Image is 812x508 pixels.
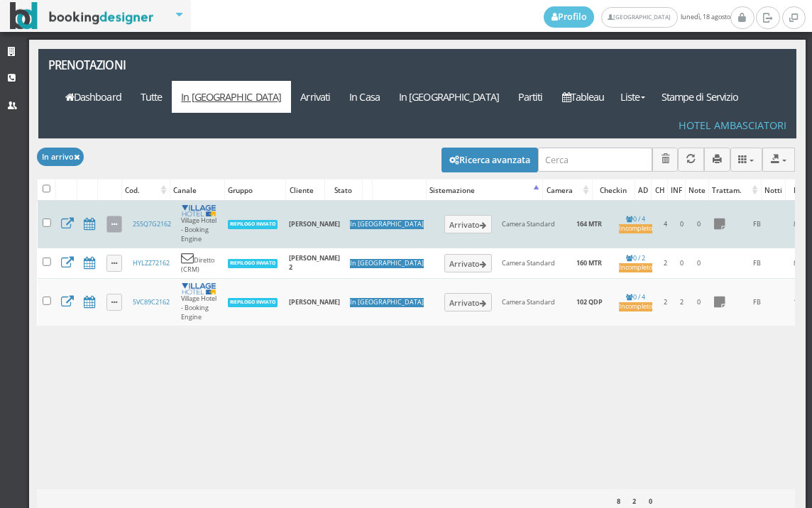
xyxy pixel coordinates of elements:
[444,215,492,233] button: Arrivato
[227,219,279,228] a: RIEPILOGO INVIATO
[176,248,222,278] td: Diretto (CRM)
[619,253,652,272] a: 0 / 2Incompleto
[38,49,185,81] a: Prenotazioni
[544,6,730,28] span: lunedì, 18 agosto
[497,248,565,278] td: Camera Standard
[133,258,170,267] a: HYLZZ72162
[444,254,492,272] button: Arrivato
[614,81,652,113] a: Liste
[762,180,785,200] div: Notti
[652,180,667,200] div: CH
[176,279,222,326] td: Village Hotel - Booking Engine
[289,219,340,228] b: [PERSON_NAME]
[762,148,795,171] button: Export
[508,81,552,113] a: Partiti
[674,279,689,326] td: 2
[652,81,748,113] a: Stampe di Servizio
[497,201,565,248] td: Camera Standard
[784,201,808,248] td: 8
[690,279,708,326] td: 0
[593,180,635,200] div: Checkin
[230,299,275,305] b: RIEPILOGO INVIATO
[389,81,508,113] a: In [GEOGRAPHIC_DATA]
[619,302,652,311] div: Incompleto
[657,279,674,326] td: 2
[170,180,225,200] div: Canale
[444,293,492,311] button: Arrivato
[289,253,340,272] b: [PERSON_NAME] 2
[731,248,784,278] td: FB
[37,148,84,165] button: In arrivo
[619,214,652,233] a: 0 / 4Incompleto
[133,297,170,307] a: 5VC89C2162
[340,81,390,113] a: In Casa
[181,205,216,216] img: c1bf4543417a11ec8a5106403f595ea8.png
[225,180,285,200] div: Gruppo
[133,219,171,228] a: 2S5Q7G2162
[601,7,677,28] a: [GEOGRAPHIC_DATA]
[731,279,784,326] td: FB
[325,180,362,200] div: Stato
[690,201,708,248] td: 0
[635,180,651,200] div: AD
[709,180,761,200] div: Trattam.
[350,298,424,307] div: In [GEOGRAPHIC_DATA]
[441,148,538,172] button: Ricerca avanzata
[632,497,636,506] b: 2
[427,180,543,200] div: Sistemazione
[657,201,674,248] td: 4
[131,81,172,113] a: Tutte
[657,248,674,278] td: 2
[176,201,222,248] td: Village Hotel - Booking Engine
[668,180,685,200] div: INF
[690,248,708,278] td: 0
[674,248,689,278] td: 0
[10,2,154,30] img: BookingDesigner.com
[227,297,279,306] a: RIEPILOGO INVIATO
[291,81,340,113] a: Arrivati
[619,292,652,311] a: 0 / 4Incompleto
[230,221,275,227] b: RIEPILOGO INVIATO
[679,119,786,131] h4: Hotel Ambasciatori
[497,279,565,326] td: Camera Standard
[784,248,808,278] td: 8
[544,6,595,28] a: Profilo
[538,148,652,171] input: Cerca
[678,148,704,171] button: Aggiorna
[617,497,620,506] b: 8
[55,81,131,113] a: Dashboard
[686,180,708,200] div: Note
[350,220,424,229] div: In [GEOGRAPHIC_DATA]
[122,180,169,200] div: Cod.
[784,279,808,326] td: 1
[576,258,602,267] b: 160 MTR
[286,180,324,200] div: Cliente
[230,260,275,266] b: RIEPILOGO INVIATO
[181,283,216,294] img: c1bf4543417a11ec8a5106403f595ea8.png
[227,258,279,267] a: RIEPILOGO INVIATO
[731,201,784,248] td: FB
[172,81,291,113] a: In [GEOGRAPHIC_DATA]
[649,497,652,506] b: 0
[289,297,340,307] b: [PERSON_NAME]
[576,219,602,228] b: 164 MTR
[576,297,603,307] b: 102 QDP
[674,201,689,248] td: 0
[350,259,424,268] div: In [GEOGRAPHIC_DATA]
[543,180,591,200] div: Camera
[619,263,652,272] div: Incompleto
[619,224,652,233] div: Incompleto
[552,81,614,113] a: Tableau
